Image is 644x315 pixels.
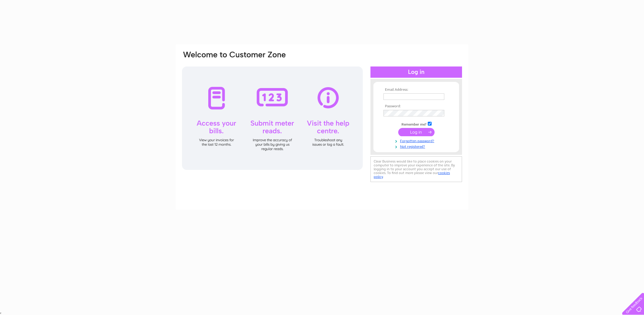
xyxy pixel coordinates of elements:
[398,128,435,136] input: Submit
[383,138,451,143] a: Forgotten password?
[374,171,450,179] a: cookies policy
[382,88,451,92] th: Email Address:
[382,104,451,108] th: Password:
[382,121,451,127] td: Remember me?
[383,143,451,149] a: Not registered?
[370,156,462,182] div: Clear Business would like to place cookies on your computer to improve your experience of the sit...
